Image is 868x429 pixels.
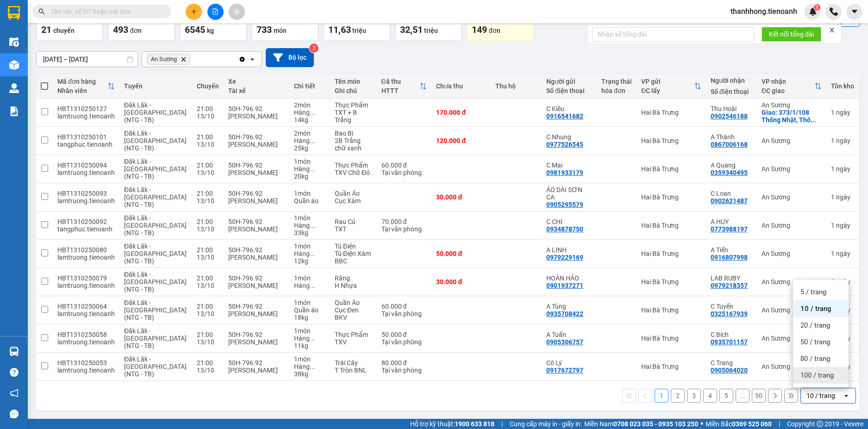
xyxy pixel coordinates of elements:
div: Hàng thông thường [294,250,325,257]
div: 0935701157 [711,338,748,346]
div: C Tuyến [711,303,752,310]
div: Cục Đen BKV [335,306,372,321]
sup: 3 [814,4,820,11]
button: Chưa thu32,51 triệu [395,8,462,41]
button: plus [186,4,202,20]
div: HBT1310250053 [57,359,115,367]
div: A Tiến [711,246,752,254]
div: 1 món [294,274,325,282]
div: 1 món [294,190,325,197]
div: [PERSON_NAME] [228,141,285,148]
div: 21:00 [197,331,219,338]
div: 33 kg [294,229,325,236]
div: 21:00 [197,190,219,197]
div: HBT1310250092 [57,218,115,225]
div: C Mai [546,162,592,169]
div: Xe [228,78,285,85]
span: file-add [212,8,219,15]
button: Số lượng733món [251,8,318,41]
div: 30.000 đ [436,193,486,201]
div: Hai Bà Trưng [641,193,701,201]
div: Thu hộ [495,82,537,90]
div: 10 / trang [806,391,835,400]
span: 493 [113,24,128,35]
span: Đăk Lăk - [GEOGRAPHIC_DATA] (NTG - TB) [124,186,187,208]
div: C Loan [711,190,752,197]
span: search [38,8,45,15]
button: 50 [752,389,766,403]
div: 2B Trắng chữ xanh [335,137,372,152]
div: 12 kg [294,257,325,265]
div: 1 [831,222,854,229]
div: An Sương [762,306,822,314]
div: Rau Củ [335,218,372,225]
span: 21 [41,24,51,35]
div: A Quang [711,162,752,169]
div: A Tùng [546,303,592,310]
div: A Thành [711,133,752,141]
div: Tại văn phòng [381,310,427,317]
div: lamtruong.tienoanh [57,282,115,289]
div: 50H-796.92 [228,218,285,225]
span: ... [310,165,315,173]
div: 1 [831,193,854,201]
div: 50H-796.92 [228,190,285,197]
div: Tên món [335,78,372,85]
div: Hàng thông thường [294,165,325,173]
div: 21:00 [197,274,219,282]
div: 0902621487 [711,197,748,205]
span: 20 / trang [800,321,830,330]
div: 0902546188 [711,112,748,120]
span: 32,51 [400,24,423,35]
div: Quần Áo [335,299,372,306]
span: 11,63 [328,24,351,35]
div: 1 món [294,327,325,335]
span: Đăk Lăk - [GEOGRAPHIC_DATA] (NTG - TB) [124,130,187,152]
div: A LINH [546,246,592,254]
span: ngày [836,193,850,201]
div: 0359340495 [711,169,748,176]
div: An Sương [762,193,822,201]
span: aim [233,8,240,15]
span: Đăk Lăk - [GEOGRAPHIC_DATA] (NTG - TB) [124,271,187,293]
div: 50H-796.92 [228,331,285,338]
button: Kết nối tổng đài [762,27,821,42]
div: 21:00 [197,105,219,112]
div: 1 [831,137,854,144]
div: 13/10 [197,254,219,261]
div: ĐC giao [762,87,814,94]
span: Đăk Lăk - [GEOGRAPHIC_DATA] (NTG - TB) [124,101,187,124]
button: 3 [687,389,701,403]
span: Đăk Lăk - [GEOGRAPHIC_DATA] (NTG - TB) [124,214,187,236]
span: ... [310,282,315,289]
div: Hai Bà Trưng [641,278,701,286]
span: ... [811,116,816,124]
div: Chuyến [197,82,219,90]
div: 21:00 [197,162,219,169]
div: 1 món [294,242,325,250]
div: 30.000 đ [436,278,486,286]
div: Trái Cây [335,359,372,367]
span: ngày [836,250,850,257]
div: 50H-796.92 [228,105,285,112]
div: Thực Phẩm [335,331,372,338]
div: Ghi chú [335,87,372,94]
span: ngày [836,278,850,286]
img: warehouse-icon [9,347,19,356]
div: 50H-796.92 [228,359,285,367]
div: An Sương [762,137,822,144]
div: 13/10 [197,338,219,346]
button: Chuyến21chuyến [36,8,103,41]
div: 50H-796.92 [228,133,285,141]
div: HTTT [381,87,420,94]
span: 733 [256,24,272,35]
span: 100 / trang [800,371,834,380]
div: C Bích [711,331,752,338]
span: 80 / trang [800,354,830,363]
span: kg [207,27,214,34]
span: Đăk Lăk - [GEOGRAPHIC_DATA] (NTG - TB) [124,327,187,349]
div: 13/10 [197,112,219,120]
div: 13/10 [197,197,219,205]
button: 2 [671,389,685,403]
div: Tồn kho [831,82,854,90]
